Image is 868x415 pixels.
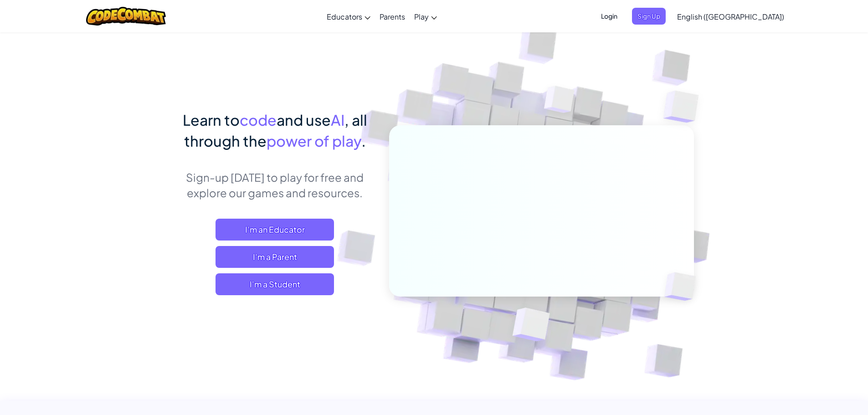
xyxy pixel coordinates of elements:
[673,4,789,29] a: English ([GEOGRAPHIC_DATA])
[596,8,623,25] button: Login
[327,12,362,21] span: Educators
[240,111,277,129] span: code
[649,253,717,320] img: Overlap cubes
[410,4,442,29] a: Play
[267,132,361,150] span: power of play
[632,8,666,25] button: Sign Up
[414,12,429,21] span: Play
[527,68,592,136] img: Overlap cubes
[361,132,366,150] span: .
[175,169,375,200] p: Sign-up [DATE] to play for free and explore our games and resources.
[277,111,331,129] span: and use
[216,246,334,268] a: I'm a Parent
[216,273,334,295] button: I'm a Student
[331,111,344,129] span: AI
[645,68,724,145] img: Overlap cubes
[86,7,166,26] img: CodeCombat logo
[490,288,571,364] img: Overlap cubes
[375,4,410,29] a: Parents
[216,219,334,241] a: I'm an Educator
[183,111,240,129] span: Learn to
[677,12,784,21] span: English ([GEOGRAPHIC_DATA])
[322,4,375,29] a: Educators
